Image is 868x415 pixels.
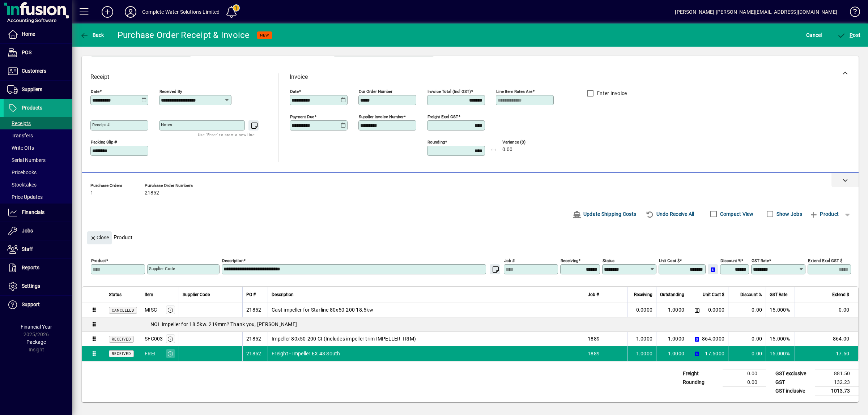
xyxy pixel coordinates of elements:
[815,378,859,386] td: 132.23
[795,332,858,346] td: 864.00
[78,29,106,42] button: Back
[22,301,40,307] span: Support
[4,154,72,166] a: Serial Numbers
[772,378,815,386] td: GST
[496,89,532,94] mat-label: Line item rates are
[703,291,724,299] span: Unit Cost $
[427,89,471,94] mat-label: Invoice Total (incl GST)
[159,89,182,94] mat-label: Received by
[118,29,250,41] div: Purchase Order Receipt & Invoice
[90,232,109,244] span: Close
[675,6,837,18] div: [PERSON_NAME] [PERSON_NAME][EMAIL_ADDRESS][DOMAIN_NAME]
[835,29,863,42] button: Post
[603,258,614,263] mat-label: Status
[21,324,52,330] span: Financial Year
[145,335,163,342] div: SFC003
[720,258,741,263] mat-label: Discount %
[815,369,859,378] td: 881.50
[772,369,815,378] td: GST exclusive
[679,369,723,378] td: Freight
[22,228,33,234] span: Jobs
[502,147,512,153] span: 0.00
[112,352,131,356] span: Received
[752,258,769,263] mat-label: GST rate
[85,234,114,241] app-page-header-button: Close
[723,369,766,378] td: 0.00
[149,266,175,271] mat-label: Supplier Code
[692,334,702,344] button: Change Price Levels
[588,335,600,342] span: 1889
[656,332,688,346] td: 1.0000
[272,291,294,299] span: Description
[588,350,600,357] span: 1889
[850,32,853,38] span: P
[705,350,724,357] span: 17.5000
[844,1,859,25] a: Knowledge Base
[22,105,42,111] span: Products
[22,31,35,37] span: Home
[806,29,822,41] span: Cancel
[242,332,268,346] td: 21852
[290,114,314,119] mat-label: Payment due
[91,140,117,145] mat-label: Packing Slip #
[636,306,653,313] span: 0.0000
[4,142,72,154] a: Write Offs
[832,291,849,299] span: Extend $
[4,204,72,222] a: Financials
[4,179,72,191] a: Stocktakes
[646,208,694,220] span: Undo Receive All
[268,303,584,317] td: Cast impeller for Starline 80x50-200 18.5kw
[4,117,72,129] a: Receipts
[4,259,72,277] a: Reports
[660,291,684,299] span: Outstanding
[7,157,46,163] span: Serial Numbers
[4,277,72,295] a: Settings
[504,258,515,263] mat-label: Job #
[806,208,842,221] button: Product
[4,81,72,99] a: Suppliers
[766,346,795,361] td: 15.000%
[22,209,44,215] span: Financials
[22,246,33,252] span: Staff
[7,182,37,188] span: Stocktakes
[766,303,795,317] td: 15.000%
[427,140,445,145] mat-label: Rounding
[570,208,639,221] button: Update Shipping Costs
[92,122,110,127] mat-label: Receipt #
[7,145,34,151] span: Write Offs
[161,122,172,127] mat-label: Notes
[561,258,578,263] mat-label: Receiving
[728,332,766,346] td: 0.00
[4,44,72,62] a: POS
[728,346,766,361] td: 0.00
[719,210,754,218] label: Compact View
[268,332,584,346] td: Impeller 80x50-200 CI (Includes impeller trim IMPELLER TRIM)
[90,190,93,196] span: 1
[112,337,131,341] span: Received
[260,33,269,38] span: NEW
[659,258,680,263] mat-label: Unit Cost $
[679,378,723,386] td: Rounding
[656,346,688,361] td: 1.0000
[502,140,546,145] span: Variance ($)
[112,308,134,312] span: Cancelled
[96,5,119,18] button: Add
[268,346,584,361] td: Freight - Impeller EX 43 South
[198,131,255,139] mat-hint: Use 'Enter' to start a new line
[728,303,766,317] td: 0.00
[72,29,112,42] app-page-header-button: Back
[359,114,404,119] mat-label: Supplier invoice number
[359,89,392,94] mat-label: Our order number
[795,303,858,317] td: 0.00
[636,350,653,357] span: 1.0000
[427,114,458,119] mat-label: Freight excl GST
[22,50,31,55] span: POS
[656,303,688,317] td: 1.0000
[242,346,268,361] td: 21852
[142,6,220,18] div: Complete Water Solutions Limited
[22,86,42,92] span: Suppliers
[22,265,39,270] span: Reports
[7,120,31,126] span: Receipts
[242,303,268,317] td: 21852
[82,224,859,246] div: Product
